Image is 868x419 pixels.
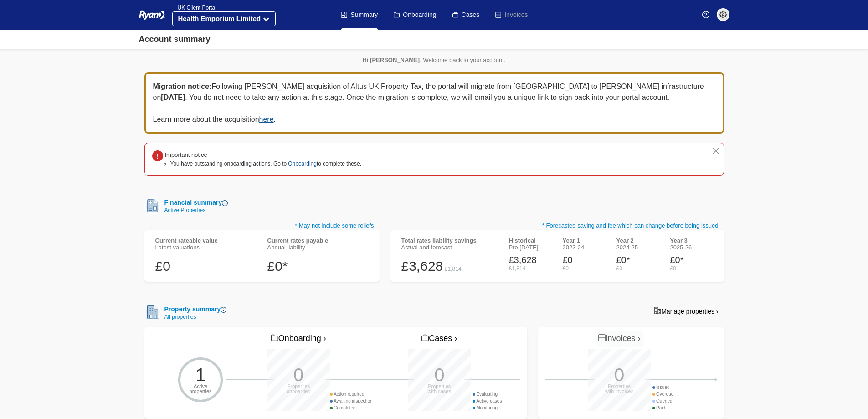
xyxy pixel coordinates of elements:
div: Paid [652,404,674,411]
a: here [259,115,274,123]
div: £1,814 [445,266,462,272]
div: Year 2 [616,237,659,244]
div: Year 3 [670,237,713,244]
p: . Welcome back to your account. [144,57,724,63]
div: All properties [161,314,227,320]
b: [DATE] [161,93,185,101]
div: Latest valuations [155,244,257,251]
div: 2023-24 [563,244,606,251]
div: Overdue [652,391,674,398]
p: * Forecasted saving and fee which can change before being issued [390,221,724,230]
strong: Hi [PERSON_NAME] [362,57,420,63]
div: Actual and forecast [401,244,498,251]
div: Following [PERSON_NAME] acquisition of Altus UK Property Tax, the portal will migrate from [GEOGR... [144,72,724,134]
img: Help [702,11,709,18]
a: Manage properties › [648,304,724,318]
div: Total rates liability savings [401,237,498,244]
div: £0 [670,265,713,272]
div: £3,628 [509,254,552,265]
b: Migration notice: [153,83,212,90]
div: Account summary [139,33,211,46]
div: Active Properties [161,207,228,213]
div: Active cases [473,398,502,404]
a: Onboarding [288,160,317,167]
button: close [712,147,720,155]
div: Pre [DATE] [509,244,552,251]
div: Evaluating [473,391,502,398]
div: Annual liability [267,244,369,251]
div: Action required [330,391,373,398]
div: Current rateable value [155,237,257,244]
div: 2025-26 [670,244,713,251]
strong: Health Emporium Limited [178,15,261,22]
div: Awaiting inspection [330,398,373,404]
div: Queried [652,398,674,404]
a: Cases › [419,331,459,347]
a: Onboarding › [269,331,329,347]
div: Financial summary [161,198,228,207]
div: Property summary [161,305,227,314]
div: Completed [330,404,373,411]
div: £0 [563,254,606,265]
div: £0 [155,258,257,274]
div: Important notice [165,150,362,160]
li: You have outstanding onboarding actions. Go to to complete these. [170,160,362,168]
p: * May not include some reliefs [144,221,380,230]
div: £3,628 [401,258,443,274]
div: Current rates payable [267,237,369,244]
div: Monitoring [473,404,502,411]
div: Issued [652,384,674,391]
div: Historical [509,237,552,244]
div: £0 [616,265,659,272]
div: £1,814 [509,265,552,272]
div: 2024-25 [616,244,659,251]
div: £0 [563,265,606,272]
button: Health Emporium Limited [172,11,276,26]
div: Year 1 [563,237,606,244]
span: UK Client Portal [172,5,216,11]
img: settings [719,11,727,18]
